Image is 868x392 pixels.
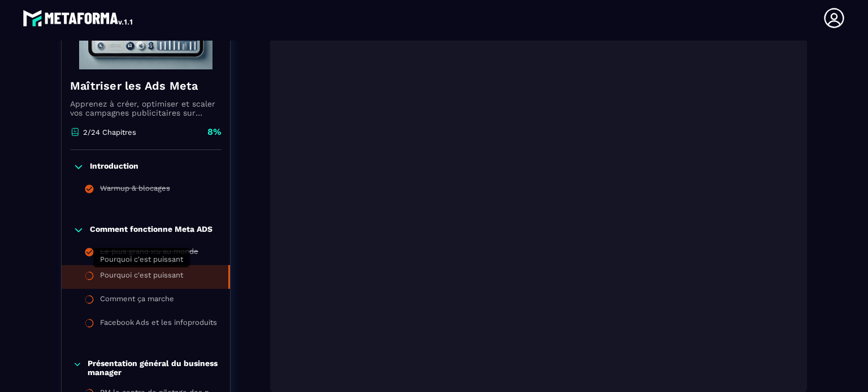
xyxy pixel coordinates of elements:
p: Introduction [90,161,138,173]
span: Pourquoi c'est puissant [100,255,183,263]
p: 2/24 Chapitres [83,128,136,136]
div: Comment ça marche [100,294,174,307]
img: logo [23,7,134,29]
p: 8% [207,126,222,138]
p: Apprenez à créer, optimiser et scaler vos campagnes publicitaires sur Facebook et Instagram. [70,99,222,117]
p: Présentation général du business manager [88,359,219,377]
div: Le plus grand RS au monde [100,247,198,259]
h4: Maîtriser les Ads Meta [70,78,222,94]
div: Facebook Ads et les infoproduits [100,318,217,331]
p: Comment fonctionne Meta ADS [90,224,212,236]
div: Warmup & blocages [100,184,170,196]
div: Pourquoi c'est puissant [100,271,183,283]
